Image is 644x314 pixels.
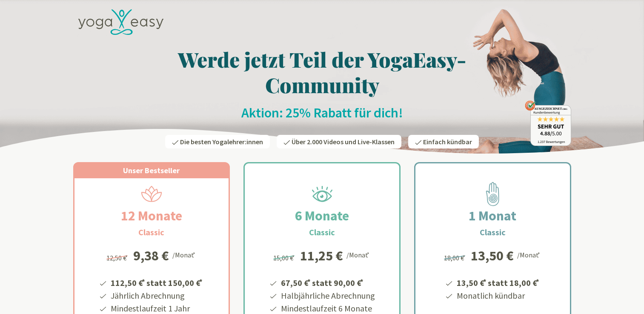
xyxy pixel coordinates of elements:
[292,137,395,146] span: Über 2.000 Videos und Live-Klassen
[106,254,129,262] span: 12,50 €
[423,137,472,146] span: Einfach kündbar
[109,289,204,302] li: Jährlich Abrechnung
[346,249,371,260] div: /Monat
[300,249,343,263] div: 11,25 €
[123,166,180,175] span: Unser Bestseller
[73,46,571,97] h1: Werde jetzt Teil der YogaEasy-Community
[172,249,197,260] div: /Monat
[73,104,571,121] h2: Aktion: 25% Rabatt für dich!
[480,226,506,239] h3: Classic
[133,249,169,263] div: 9,38 €
[309,226,335,239] h3: Classic
[275,206,369,226] h2: 6 Monate
[280,289,375,302] li: Halbjährliche Abrechnung
[471,249,514,263] div: 13,50 €
[455,275,541,289] li: 13,50 € statt 18,00 €
[273,254,296,262] span: 15,00 €
[100,206,203,226] h2: 12 Monate
[280,275,375,289] li: 67,50 € statt 90,00 €
[455,289,541,302] li: Monatlich kündbar
[444,254,467,262] span: 18,00 €
[517,249,541,260] div: /Monat
[138,226,164,239] h3: Classic
[180,137,263,146] span: Die besten Yogalehrer:innen
[448,206,537,226] h2: 1 Monat
[525,100,571,146] img: ausgezeichnet_badge.png
[109,275,204,289] li: 112,50 € statt 150,00 €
